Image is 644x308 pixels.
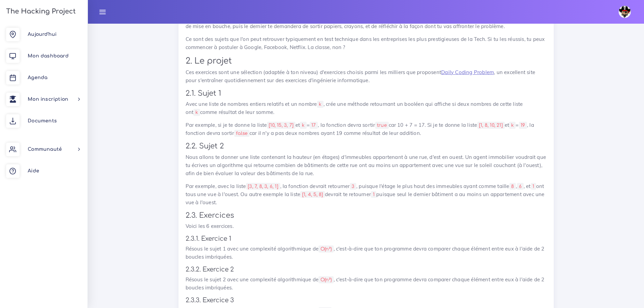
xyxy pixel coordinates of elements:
code: 1 [371,191,376,198]
h4: 2.3.3. Exercice 3 [186,297,547,304]
p: Résous le sujet 2 avec une complexité algorithmique de , c'est-à-dire que ton programme devra com... [186,276,547,292]
p: Ce sont des sujets que l'on peut retrouver typiquement en test technique dans les entreprises les... [186,35,547,51]
h4: 2.3.1. Exercice 1 [186,235,547,242]
code: k [300,122,306,129]
h3: 2.3. Exercices [186,211,547,220]
code: false [234,130,249,137]
p: Par exemple, avec la liste , la fonction devrait retourner , puisque l'étage le plus haut des imm... [186,182,547,207]
p: Résous le sujet 1 avec une complexité algorithmique de , c'est-à-dire que ton programme devra com... [186,245,547,261]
code: k [317,101,324,108]
code: O(n²) [318,276,333,283]
span: Mon dashboard [28,53,69,58]
code: 1 [531,183,536,190]
code: [3, 7, 8, 3, 6, 1] [246,183,280,190]
h3: 2.2. Sujet 2 [186,142,547,150]
span: Aide [28,168,39,173]
p: Nous allons te donner une liste contenant la hauteur (en étages) d'immeubles appartenant à une ru... [186,153,547,177]
p: Par exemple, si je te donne la liste et = , la fonction devra sortir car 10 + 7 = 17. Si je te do... [186,121,547,137]
code: [1, 4, 5, 8] [300,191,325,198]
p: Avec une liste de nombres entiers relatifs et un nombre , crée une méthode retournant un booléen ... [186,100,547,116]
span: Documents [28,118,57,123]
code: 3 [350,183,356,190]
img: avatar [619,6,631,18]
p: Ces exercices sont une sélection (adaptée à ton niveau) d'exercices choisis parmi les milliers qu... [186,68,547,85]
p: Voici les 6 exercices. [186,222,547,230]
a: Daily Coding Problem [441,69,494,75]
h2: 2. Le projet [186,56,547,66]
span: Mon inscription [28,97,68,102]
code: 19 [519,122,527,129]
code: O(n²) [318,245,333,253]
code: k [509,122,516,129]
span: Agenda [28,75,47,80]
code: [10, 15, 3, 7] [267,122,295,129]
span: Communauté [28,147,62,152]
h3: The Hacking Project [4,8,76,15]
h3: 2.1. Sujet 1 [186,89,547,98]
code: 8 [509,183,516,190]
code: k [193,109,200,116]
code: 17 [310,122,318,129]
h4: 2.3.2. Exercice 2 [186,266,547,273]
span: Aujourd'hui [28,32,56,37]
code: [1, 8, 10, 21] [477,122,505,129]
code: true [375,122,389,129]
code: 6 [517,183,523,190]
